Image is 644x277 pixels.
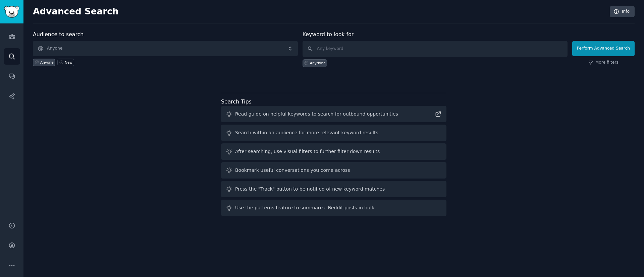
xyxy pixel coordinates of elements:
div: New [65,60,72,65]
input: Any keyword [303,41,568,57]
div: Anyone [40,60,54,65]
a: More filters [588,60,619,66]
div: Anything [310,61,326,65]
label: Keyword to look for [303,31,354,38]
div: After searching, use visual filters to further filter down results [235,148,380,155]
a: Info [610,6,635,17]
img: GummySearch logo [4,6,19,18]
button: Perform Advanced Search [572,41,635,56]
label: Search Tips [221,98,252,105]
button: Anyone [33,41,298,56]
label: Audience to search [33,31,84,38]
div: Press the "Track" button to be notified of new keyword matches [235,186,385,193]
a: New [57,59,74,66]
div: Use the patterns feature to summarize Reddit posts in bulk [235,204,374,211]
div: Search within an audience for more relevant keyword results [235,129,378,136]
div: Read guide on helpful keywords to search for outbound opportunities [235,111,398,118]
h2: Advanced Search [33,6,606,17]
div: Bookmark useful conversations you come across [235,167,350,174]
